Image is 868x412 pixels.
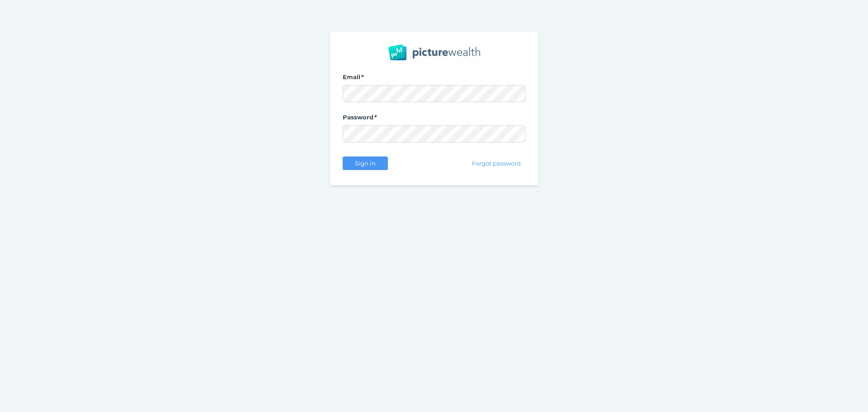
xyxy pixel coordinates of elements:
span: Forgot password [468,160,525,167]
button: Forgot password [468,156,525,170]
label: Password [343,114,525,125]
img: PW [388,44,480,61]
label: Email [343,73,525,85]
span: Sign in [351,160,379,167]
button: Sign in [343,156,388,170]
